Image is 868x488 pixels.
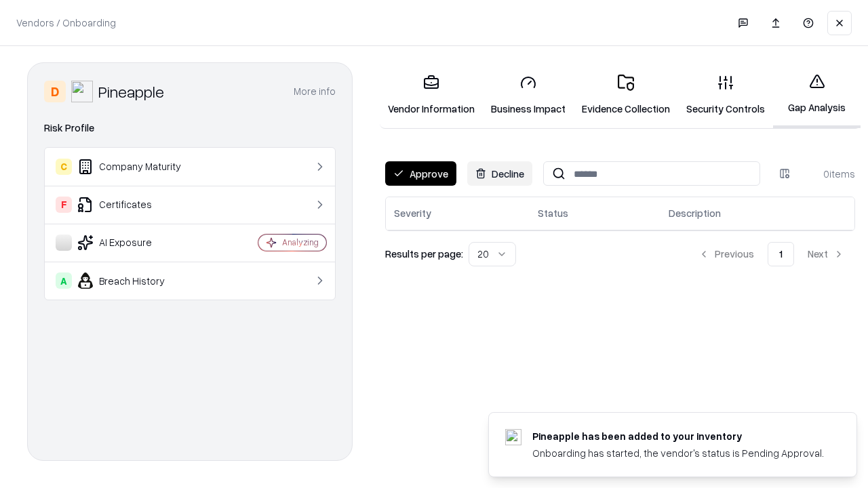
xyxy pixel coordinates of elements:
[98,81,164,102] div: Pineapple
[385,247,463,261] p: Results per page:
[467,161,532,186] button: Decline
[505,429,521,445] img: pineappleenergy.com
[532,446,824,460] div: Onboarding has started, the vendor's status is Pending Approval.
[385,161,456,186] button: Approve
[688,242,855,266] nav: pagination
[44,120,336,136] div: Risk Profile
[56,159,72,175] div: C
[56,197,218,213] div: Certificates
[768,242,794,266] button: 1
[56,197,72,213] div: F
[801,167,855,181] div: 0 items
[16,16,116,30] p: Vendors / Onboarding
[56,159,218,175] div: Company Maturity
[669,206,721,220] div: Description
[483,64,574,127] a: Business Impact
[56,272,218,289] div: Breach History
[678,64,773,127] a: Security Controls
[538,206,568,220] div: Status
[56,235,218,251] div: AI Exposure
[532,429,824,443] div: Pineapple has been added to your inventory
[294,79,336,104] button: More info
[56,272,72,289] div: A
[71,81,93,102] img: Pineapple
[380,64,483,127] a: Vendor Information
[574,64,678,127] a: Evidence Collection
[773,62,861,128] a: Gap Analysis
[282,237,319,248] div: Analyzing
[44,81,66,102] div: D
[394,206,431,220] div: Severity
